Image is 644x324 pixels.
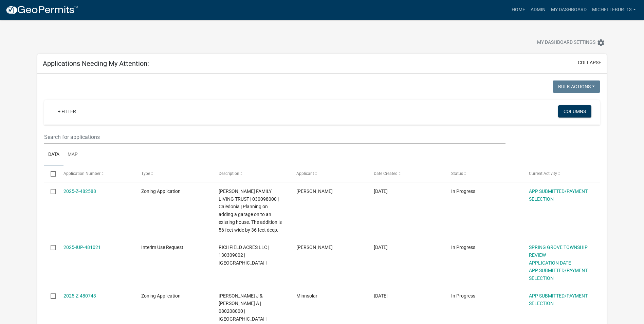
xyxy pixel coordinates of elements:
span: David Ellenz [296,188,333,194]
a: 2025-Z-480743 [63,293,96,299]
span: Status [451,171,463,176]
datatable-header-cell: Type [135,165,212,182]
span: Zoning Application [141,188,181,194]
a: 2025-Z-482588 [63,188,96,194]
datatable-header-cell: Current Activity [522,165,600,182]
span: 09/18/2025 [374,293,388,299]
datatable-header-cell: Select [44,165,57,182]
span: Application Number [63,171,100,176]
a: michelleburt13 [589,3,639,16]
a: APPLICATION DATE [529,260,571,266]
span: In Progress [451,188,475,194]
span: In Progress [451,245,475,250]
span: 09/23/2025 [374,188,388,194]
span: In Progress [451,293,475,299]
input: Search for applications [44,130,505,144]
button: My Dashboard Settingssettings [532,36,610,49]
i: settings [597,39,605,47]
datatable-header-cell: Application Number [57,165,134,182]
span: RICHFIELD ACRES LLC | 130309002 | Spring Grove I [219,245,269,266]
span: Description [219,171,239,176]
datatable-header-cell: Date Created [367,165,445,182]
a: 2025-IUP-481021 [63,245,101,250]
span: 09/19/2025 [374,245,388,250]
span: Type [141,171,150,176]
span: Current Activity [529,171,557,176]
a: Home [509,3,528,16]
span: Minnsolar [296,293,317,299]
a: My Dashboard [548,3,589,16]
span: Applicant [296,171,314,176]
button: Columns [558,105,591,118]
span: Jack Hinz [296,245,333,250]
span: Zoning Application [141,293,181,299]
span: ELLENZ FAMILY LIVING TRUST | 030098000 | Caledonia | Planning on adding a garage on to an existin... [219,188,282,233]
a: Data [44,144,63,166]
span: My Dashboard Settings [537,39,595,47]
datatable-header-cell: Status [445,165,522,182]
span: Date Created [374,171,398,176]
datatable-header-cell: Applicant [290,165,367,182]
a: Map [63,144,82,166]
a: APP SUBMITTED/PAYMENT SELECTION [529,188,588,202]
a: APP SUBMITTED/PAYMENT SELECTION [529,293,588,306]
span: Interim Use Request [141,245,183,250]
a: + Filter [52,105,81,118]
h5: Applications Needing My Attention: [43,59,149,68]
button: Bulk Actions [553,80,600,93]
a: SPRING GROVE TOWNSHIP REVIEW [529,245,588,258]
a: APP SUBMITTED/PAYMENT SELECTION [529,268,588,281]
a: Admin [528,3,548,16]
datatable-header-cell: Description [212,165,290,182]
button: collapse [578,59,601,66]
